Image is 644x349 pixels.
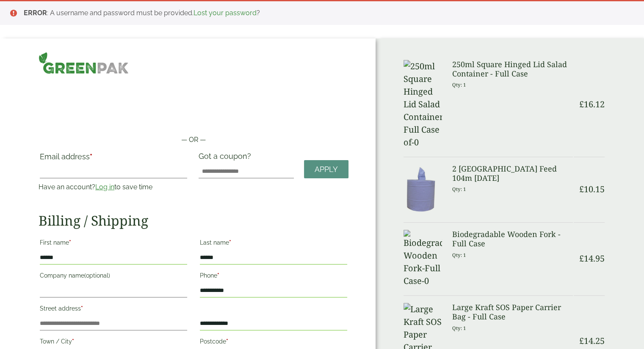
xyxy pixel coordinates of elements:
[39,135,348,145] p: — OR —
[40,270,187,284] label: Company name
[579,98,605,110] bdi: 16.12
[24,8,630,18] li: : A username and password must be provided. ?
[579,183,584,195] span: £
[404,60,442,149] img: 250ml Square Hinged Lid Salad Container-Full Case of-0
[452,60,573,78] h3: 250ml Square Hinged Lid Salad Container - Full Case
[72,338,74,345] abbr: required
[579,335,584,346] span: £
[39,108,348,125] iframe: Secure payment button frame
[40,303,187,317] label: Street address
[200,237,347,251] label: Last name
[84,272,110,279] span: (optional)
[452,325,466,331] small: Qty: 1
[452,230,573,248] h3: Biodegradable Wooden Fork - Full Case
[452,186,466,192] small: Qty: 1
[579,183,605,195] bdi: 10.15
[199,152,254,165] label: Got a coupon?
[229,239,231,246] abbr: required
[39,182,188,192] p: Have an account? to save time
[452,164,573,183] h3: 2 [GEOGRAPHIC_DATA] Feed 104m [DATE]
[69,239,71,246] abbr: required
[452,303,573,321] h3: Large Kraft SOS Paper Carrier Bag - Full Case
[193,9,257,17] a: Lost your password
[226,338,228,345] abbr: required
[452,252,466,258] small: Qty: 1
[579,253,584,264] span: £
[404,230,442,287] img: Biodegradable Wooden Fork-Full Case-0
[452,82,466,88] small: Qty: 1
[90,152,92,161] abbr: required
[217,272,219,279] abbr: required
[81,305,83,312] abbr: required
[39,213,348,229] h2: Billing / Shipping
[579,98,584,110] span: £
[40,237,187,251] label: First name
[24,9,47,17] strong: ERROR
[304,160,348,178] a: Apply
[39,52,128,74] img: GreenPak Supplies
[200,270,347,284] label: Phone
[315,165,338,174] span: Apply
[40,153,187,165] label: Email address
[95,183,114,191] a: Log in
[579,253,605,264] bdi: 14.95
[579,335,605,346] bdi: 14.25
